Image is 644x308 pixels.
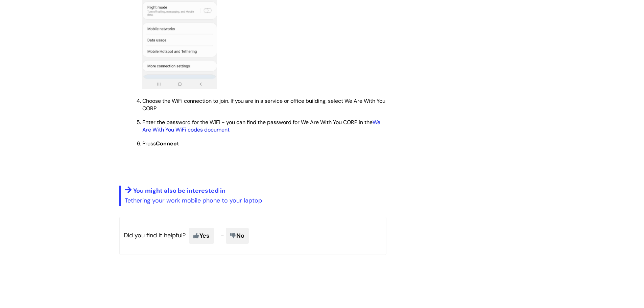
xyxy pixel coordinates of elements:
[156,140,179,147] strong: Connect
[189,228,214,243] span: Yes
[119,217,386,255] p: Did you find it helpful?
[226,228,249,243] span: No
[142,140,179,147] span: Press
[142,119,380,133] a: We Are With You WiFi codes document
[125,196,262,205] a: Tethering your work mobile phone to your laptop
[142,119,380,133] span: Enter the password for the WiFi - you can find the password for We Are With You CORP in the
[142,97,385,112] span: Choose the WiFi connection to join. If you are in a service or office building, select We Are Wit...
[133,187,225,195] span: You might also be interested in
